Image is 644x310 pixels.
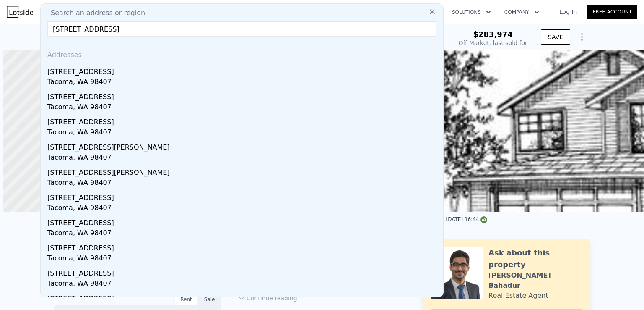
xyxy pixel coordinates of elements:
input: Enter an address, city, region, neighborhood or zip code [47,21,436,37]
div: [STREET_ADDRESS][PERSON_NAME] [47,139,440,152]
div: [STREET_ADDRESS][PERSON_NAME] [47,164,440,178]
div: [STREET_ADDRESS] [47,215,440,228]
button: Show Options [574,29,590,45]
div: Tacoma, WA 98407 [47,228,440,240]
div: [STREET_ADDRESS] [47,240,440,253]
div: [PERSON_NAME] Bahadur [488,271,582,291]
div: Tacoma, WA 98407 [47,102,440,114]
span: Search an address or region [44,8,145,18]
div: Tacoma, WA 98407 [47,203,440,215]
div: Off Market, last sold for [459,39,527,47]
div: [STREET_ADDRESS] [47,290,440,304]
div: [STREET_ADDRESS] [47,189,440,203]
div: [STREET_ADDRESS] [47,265,440,278]
div: Ask about this property [488,247,582,271]
div: Tacoma, WA 98407 [47,127,440,139]
button: Company [498,5,546,20]
div: [STREET_ADDRESS] [47,114,440,127]
div: Tacoma, WA 98407 [47,253,440,265]
a: Log In [549,8,587,16]
div: Real Estate Agent [488,291,548,301]
div: Tacoma, WA 98407 [47,178,440,189]
div: [STREET_ADDRESS] [47,63,440,77]
button: SAVE [541,29,570,45]
img: Lotside [7,6,33,18]
div: Sale [198,294,221,305]
div: [STREET_ADDRESS] [47,89,440,102]
div: Tacoma, WA 98407 [47,77,440,89]
button: Continue reading [238,294,297,302]
div: Rent [174,294,198,305]
img: NWMLS Logo [480,216,487,223]
a: Free Account [587,5,637,19]
div: Addresses [44,43,440,63]
div: Tacoma, WA 98407 [47,152,440,164]
div: Tacoma, WA 98407 [47,278,440,290]
button: Solutions [445,5,498,20]
span: $283,974 [473,30,513,39]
